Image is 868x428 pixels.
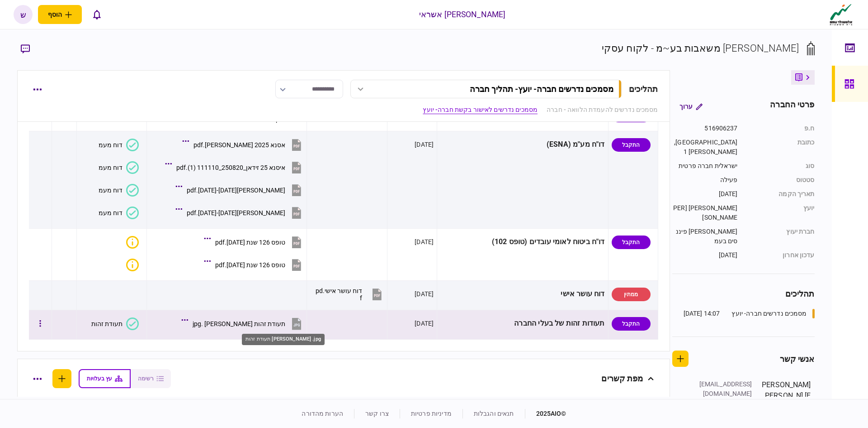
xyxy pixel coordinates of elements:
div: טופס 126 שנת 2025.pdf [215,239,285,246]
div: [DATE] [415,289,434,298]
button: אסנה ינואר-יולי 2025.pdf [178,180,303,200]
div: חברת יעוץ [747,227,815,246]
button: אסנא 2025 זידאן.pdf [184,135,303,155]
button: ערוך [672,98,710,115]
div: דוח עושר אישי.pdf [315,287,362,302]
div: כתובת [747,138,815,157]
div: פעילה [672,175,738,185]
div: פרטי החברה [770,98,814,115]
div: דוח מעמ [99,209,123,216]
div: [GEOGRAPHIC_DATA], 1 [PERSON_NAME] [672,138,738,157]
button: עץ בעלויות [79,369,131,388]
div: דוח עושר אישי [440,284,604,304]
div: [PERSON_NAME] אשראי [419,9,506,20]
div: © 2025 AIO [525,409,566,418]
div: דוח מעמ [99,141,123,149]
div: תהליכים [629,83,658,95]
a: הערות מהדורה [302,410,343,417]
div: התקבל [612,317,651,331]
div: אסנה ינואר-יולי 2025.pdf [187,209,285,216]
a: מסמכים נדרשים לאישור בקשת חברה- יועץ [423,105,538,115]
div: תעודת זהות [91,320,123,327]
button: אסנה ינואר-יולי 2025.pdf [178,202,303,223]
button: דוח עושר אישי.pdf [315,284,384,304]
div: מסמכים נדרשים חברה- יועץ - תהליך חברה [470,84,613,94]
div: אסנה ינואר-יולי 2025.pdf [187,187,285,194]
div: [DATE] [415,319,434,328]
span: רשימה [138,375,154,382]
div: [PERSON_NAME] משאבות בע~מ - לקוח עסקי [602,41,799,56]
div: דו"ח ביטוח לאומי עובדים (טופס 102) [440,232,604,252]
div: 516906237 [672,124,738,133]
button: פתח תפריט להוספת לקוח [38,5,82,24]
div: מפת קשרים [601,369,643,388]
div: התקבל [612,236,651,249]
a: מסמכים נדרשים חברה- יועץ14:07 [DATE] [684,309,815,318]
img: client company logo [828,3,854,26]
div: [PERSON_NAME] [PERSON_NAME] [672,203,738,222]
button: רשימה [131,369,171,388]
div: [DATE] [415,140,434,149]
div: ישראלית חברה פרטית [672,161,738,171]
div: 14:07 [DATE] [684,309,720,318]
div: [EMAIL_ADDRESS][DOMAIN_NAME] [693,380,752,399]
div: [PERSON_NAME] פיננסים בעמ [672,227,738,246]
div: דו"ח מע"מ (ESNA) [440,135,604,155]
button: ש [14,5,33,24]
div: איסנא 25 זידאן_250820_111110 (1).pdf [176,164,285,171]
div: ממתין [612,288,651,301]
a: מדיניות פרטיות [411,410,452,417]
div: איכות לא מספקת [126,259,139,271]
div: איכות לא מספקת [126,236,139,249]
div: ח.פ [747,124,815,133]
div: עדכון אחרון [747,250,815,260]
div: אנשי קשר [780,353,815,365]
a: תנאים והגבלות [474,410,514,417]
div: דוח מעמ [99,187,123,194]
div: [DATE] [672,189,738,199]
button: טופס 126 שנת 2025.pdf [206,255,303,275]
a: צרו קשר [365,410,389,417]
div: סוג [747,161,815,171]
button: איכות לא מספקת [123,259,139,271]
div: תעודות זהות של בעלי החברה [440,313,604,334]
div: תהליכים [672,288,815,300]
div: [DATE] [415,237,434,246]
div: יועץ [747,203,815,222]
button: פתח רשימת התראות [87,5,106,24]
div: דוח מעמ [99,164,123,171]
button: דוח מעמ [99,139,139,151]
div: תאריך הקמה [747,189,815,199]
div: סטטוס [747,175,815,185]
button: דוח מעמ [99,184,139,197]
button: איכות לא מספקת [123,236,139,249]
button: תעודת זהות עבדאללה .jpg [184,313,303,334]
button: תעודת זהות [91,317,139,330]
div: אסנא 2025 זידאן.pdf [193,141,285,149]
button: דוח מעמ [99,207,139,219]
div: תעודת זהות עבדאללה .jpg [193,320,285,327]
span: עץ בעלויות [87,375,112,382]
button: איסנא 25 זידאן_250820_111110 (1).pdf [167,157,303,178]
button: מסמכים נדרשים חברה- יועץ- תהליך חברה [350,80,622,98]
div: התקבל [612,138,651,152]
button: דוח מעמ [99,161,139,174]
button: טופס 126 שנת 2025.pdf [206,232,303,252]
div: טופס 126 שנת 2025.pdf [215,261,285,269]
div: מסמכים נדרשים חברה- יועץ [731,309,807,318]
a: מסמכים נדרשים להעמדת הלוואה - חברה [547,105,658,115]
div: תעודת זהות [PERSON_NAME] .jpg [242,334,325,345]
div: [DATE] [672,250,738,260]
